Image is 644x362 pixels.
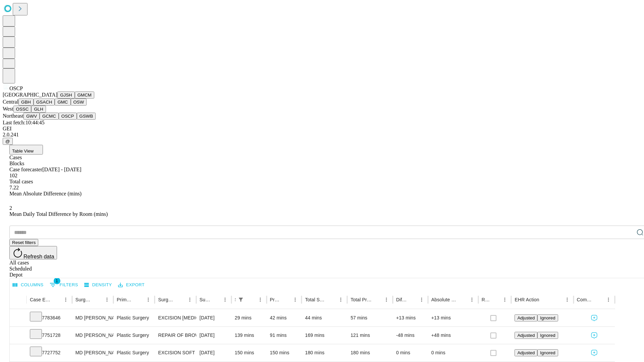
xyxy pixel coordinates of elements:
[71,99,87,106] button: OSW
[9,185,19,190] span: 7.22
[93,295,102,304] button: Sort
[351,327,389,344] div: 121 mins
[75,344,110,361] div: MD [PERSON_NAME] [PERSON_NAME]
[351,309,389,326] div: 57 mins
[270,344,299,361] div: 150 mins
[9,211,108,217] span: Mean Daily Total Difference by Room (mins)
[13,347,23,359] button: Expand
[351,297,372,302] div: Total Predicted Duration
[9,85,23,91] span: OSCP
[158,327,193,344] div: REPAIR OF BROW PTOSIS
[517,333,535,338] span: Adjusted
[305,344,344,361] div: 180 mins
[3,138,13,145] button: @
[305,297,326,302] div: Total Scheduled Duration
[30,344,69,361] div: 7727752
[235,344,263,361] div: 150 mins
[176,295,185,304] button: Sort
[3,120,45,125] span: Last fetch: 10:44:45
[562,295,572,304] button: Menu
[13,330,23,342] button: Expand
[144,295,153,304] button: Menu
[23,254,54,259] span: Refresh data
[200,309,228,326] div: [DATE]
[540,295,549,304] button: Sort
[61,295,70,304] button: Menu
[55,99,70,106] button: GMC
[102,295,112,304] button: Menu
[18,99,34,106] button: GBH
[117,297,133,302] div: Primary Service
[158,344,193,361] div: EXCISION SOFT TISSUE TUMOR FOREARM DEEP
[382,295,391,304] button: Menu
[235,309,263,326] div: 29 mins
[9,173,17,178] span: 102
[235,297,235,302] div: Scheduled In Room Duration
[396,327,425,344] div: -48 mins
[515,314,537,321] button: Adjusted
[200,344,228,361] div: [DATE]
[517,350,535,355] span: Adjusted
[515,349,537,356] button: Adjusted
[515,297,539,302] div: EHR Action
[577,297,594,302] div: Comments
[59,113,77,120] button: OSCP
[458,295,467,304] button: Sort
[236,295,246,304] div: 1 active filter
[3,92,57,98] span: [GEOGRAPHIC_DATA]
[9,239,38,246] button: Reset filters
[290,295,300,304] button: Menu
[515,332,537,339] button: Adjusted
[5,139,10,144] span: @
[305,327,344,344] div: 169 mins
[246,295,256,304] button: Sort
[281,295,290,304] button: Sort
[52,295,61,304] button: Sort
[396,309,425,326] div: +13 mins
[54,278,60,284] span: 1
[537,349,558,356] button: Ignored
[117,344,151,361] div: Plastic Surgery
[116,280,146,290] button: Export
[158,309,193,326] div: EXCISION [MEDICAL_DATA] [MEDICAL_DATA] SCALP NECK
[220,295,230,304] button: Menu
[482,297,490,302] div: Resolved in EHR
[3,126,641,132] div: GEI
[34,99,55,106] button: GSACH
[396,297,407,302] div: Difference
[75,309,110,326] div: MD [PERSON_NAME] [PERSON_NAME]
[270,309,299,326] div: 42 mins
[417,295,426,304] button: Menu
[9,179,33,184] span: Total cases
[75,327,110,344] div: MD [PERSON_NAME] [PERSON_NAME]
[185,295,195,304] button: Menu
[9,246,57,259] button: Refresh data
[200,327,228,344] div: [DATE]
[211,295,220,304] button: Sort
[431,297,457,302] div: Absolute Difference
[11,280,45,290] button: Select columns
[270,327,299,344] div: 91 mins
[540,350,555,355] span: Ignored
[351,344,389,361] div: 180 mins
[57,92,75,99] button: GJSH
[13,312,23,324] button: Expand
[30,309,69,326] div: 7783646
[31,106,46,113] button: GLH
[408,295,417,304] button: Sort
[3,132,641,138] div: 2.0.241
[40,113,59,120] button: GCMC
[396,344,425,361] div: 0 mins
[75,297,92,302] div: Surgeon Name
[12,240,36,245] span: Reset filters
[3,113,23,119] span: Northeast
[594,295,604,304] button: Sort
[235,327,263,344] div: 139 mins
[48,280,80,290] button: Show filters
[3,99,18,105] span: Central
[30,297,51,302] div: Case Epic Id
[117,327,151,344] div: Plastic Surgery
[158,297,175,302] div: Surgery Name
[537,332,558,339] button: Ignored
[540,315,555,320] span: Ignored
